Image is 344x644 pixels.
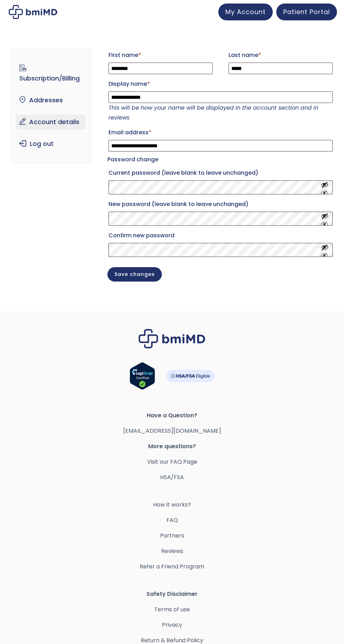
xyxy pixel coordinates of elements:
[11,620,333,630] a: Privacy
[11,531,333,541] a: Partners
[321,212,329,225] button: Show password
[283,7,330,16] span: Patient Portal
[225,7,266,16] span: My Account
[108,78,333,90] label: Display name
[10,49,91,164] nav: Account pages
[130,362,155,393] a: Verify LegitScript Approval for www.bmimd.com
[11,546,333,556] a: Reviews
[321,244,329,257] button: Show password
[11,411,333,420] span: Have a Question?
[107,155,158,165] legend: Password change
[276,4,337,20] a: Patient Portal
[108,50,213,61] label: First name
[16,115,85,129] a: Account details
[123,427,221,435] a: [EMAIL_ADDRESS][DOMAIN_NAME]
[11,605,333,614] a: Terms of use
[160,473,184,481] a: HSA/FSA
[16,93,85,108] a: Addresses
[108,230,333,241] label: Confirm new password
[108,167,333,179] label: Current password (leave blank to leave unchanged)
[11,442,333,451] span: More questions?
[130,362,155,390] img: Verify Approval for www.bmimd.com
[11,589,333,599] span: Safety Disclaimer
[147,458,197,466] a: Visit our FAQ Page
[166,370,215,382] img: HSA-FSA
[218,4,273,20] a: My Account
[108,199,333,210] label: New password (leave blank to leave unchanged)
[229,50,333,61] label: Last name
[11,515,333,525] a: FAQ
[9,5,57,19] img: My account
[107,267,162,282] button: Save changes
[16,136,85,151] a: Log out
[11,500,333,510] a: How it works?
[108,127,333,138] label: Email address
[11,562,333,572] a: Refer a Friend Program
[139,329,205,348] img: Brand Logo
[108,104,318,122] em: This will be how your name will be displayed in the account section and in reviews
[16,61,85,86] a: Subscription/Billing
[321,181,329,194] button: Show password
